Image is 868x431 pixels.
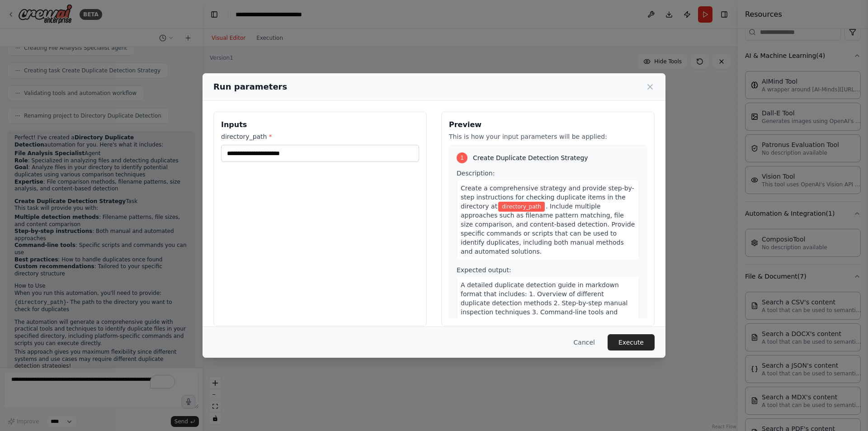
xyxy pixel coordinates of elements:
[566,334,602,350] button: Cancel
[449,119,647,130] h3: Preview
[221,132,419,141] label: directory_path
[457,152,467,163] div: 1
[457,266,511,274] span: Expected output:
[221,119,419,130] h3: Inputs
[473,153,588,162] span: Create Duplicate Detection Strategy
[461,281,633,352] span: A detailed duplicate detection guide in markdown format that includes: 1. Overview of different d...
[213,81,287,93] h2: Run parameters
[608,334,655,350] button: Execute
[449,132,647,141] p: This is how your input parameters will be applied:
[461,185,634,210] span: Create a comprehensive strategy and provide step-by-step instructions for checking duplicate item...
[498,202,545,212] span: Variable: directory_path
[461,203,635,255] span: . Include multiple approaches such as filename pattern matching, file size comparison, and conten...
[457,170,495,177] span: Description:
